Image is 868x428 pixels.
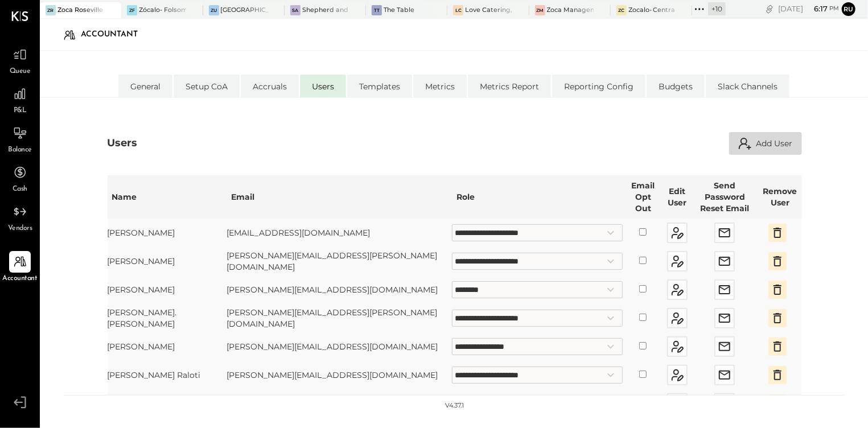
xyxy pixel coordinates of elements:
div: + 10 [708,2,726,15]
a: Vendors [1,201,39,234]
li: Slack Channels [706,75,789,97]
div: copy link [764,3,775,15]
th: Role [452,175,623,219]
li: Templates [347,75,412,97]
th: Remove User [758,175,801,219]
div: [GEOGRAPHIC_DATA] [221,6,268,15]
div: ZC [616,5,627,15]
td: [PERSON_NAME].[PERSON_NAME] [108,304,227,332]
div: Zoca Management Services Inc [547,6,594,15]
button: Add User [729,132,802,155]
div: ZM [535,5,545,15]
div: Users [108,136,138,151]
li: Metrics [413,75,467,97]
a: Accountant [1,251,39,284]
span: Accountant [3,274,38,284]
li: Metrics Report [468,75,551,97]
div: Sa [290,5,301,15]
li: Budgets [647,75,705,97]
div: Accountant [81,26,149,44]
th: Email Opt Out [623,175,663,219]
span: Vendors [8,224,32,234]
div: Zócalo- Folsom [139,6,186,15]
div: Zoca Roseville Inc. [57,6,104,15]
div: ZF [127,5,137,15]
div: Zocalo- Central Kitchen (Commissary) [628,6,675,15]
th: Edit User [663,175,691,219]
li: Setup CoA [174,75,240,97]
button: Ru [842,2,855,16]
td: [PERSON_NAME][EMAIL_ADDRESS][DOMAIN_NAME] [227,361,452,389]
td: [PERSON_NAME][EMAIL_ADDRESS][DOMAIN_NAME] [227,332,452,361]
td: [PERSON_NAME][EMAIL_ADDRESS][DOMAIN_NAME] [227,389,452,418]
div: [DATE] [778,3,839,14]
td: [EMAIL_ADDRESS][DOMAIN_NAME] [227,219,452,247]
span: P&L [14,106,27,116]
div: v 4.37.1 [445,401,464,410]
li: Reporting Config [552,75,645,97]
a: Cash [1,162,39,195]
div: TT [372,5,382,15]
td: [PERSON_NAME][EMAIL_ADDRESS][PERSON_NAME][DOMAIN_NAME] [227,304,452,332]
li: Accruals [241,75,299,97]
th: Send Password Reset Email [691,175,758,219]
td: [PERSON_NAME] [108,389,227,418]
td: [PERSON_NAME] [108,332,227,361]
li: General [118,75,172,97]
span: Cash [13,184,27,195]
td: [PERSON_NAME] [108,247,227,275]
a: P&L [1,83,39,116]
span: 6 : 17 [805,3,828,14]
a: Queue [1,44,39,77]
li: Users [300,75,346,97]
th: Email [227,175,452,219]
div: ZU [209,5,219,15]
td: [PERSON_NAME] [108,219,227,247]
div: Love Catering, Inc. [465,6,512,15]
td: [PERSON_NAME][EMAIL_ADDRESS][PERSON_NAME][DOMAIN_NAME] [227,247,452,275]
span: Queue [10,67,31,77]
div: LC [453,5,463,15]
span: Balance [8,145,32,155]
span: pm [829,5,839,13]
td: [PERSON_NAME] [108,275,227,304]
div: The Table [384,6,414,15]
div: Shepherd and [PERSON_NAME] [302,6,349,15]
th: Name [108,175,227,219]
div: ZR [46,5,56,15]
td: [PERSON_NAME] Raloti [108,361,227,389]
td: [PERSON_NAME][EMAIL_ADDRESS][DOMAIN_NAME] [227,275,452,304]
a: Balance [1,122,39,155]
